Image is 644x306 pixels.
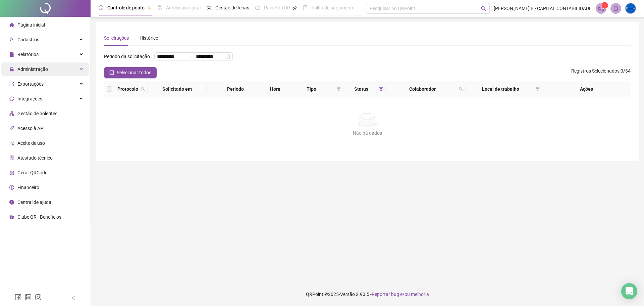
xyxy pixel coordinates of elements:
th: Hora [264,81,286,97]
span: Colaborador [388,85,456,93]
span: : 0 / 34 [571,67,631,78]
span: home [9,23,14,27]
span: swap-right [188,54,193,59]
span: info-circle [9,200,14,205]
span: file-done [157,5,162,10]
span: Relatórios [17,52,39,57]
span: filter [379,87,383,91]
div: Solicitações [104,34,129,42]
span: Gerar QRCode [17,170,47,175]
span: instagram [35,294,42,301]
span: filter [536,87,540,91]
footer: QRPoint © 2025 - 2.90.5 - [91,282,644,306]
span: Cadastros [17,37,39,42]
span: Reportar bug e/ou melhoria [372,292,429,297]
span: pushpin [293,6,297,10]
span: clock-circle [99,5,103,10]
span: sun [207,5,211,10]
span: filter [337,87,341,91]
span: Status [346,85,377,93]
span: sync [9,96,14,101]
span: gift [9,215,14,219]
span: Protocolo [117,85,138,93]
div: Open Intercom Messenger [621,283,637,299]
span: search [481,6,486,11]
span: search [140,84,146,94]
span: Gestão de holerites [17,111,57,116]
span: filter [335,84,342,94]
span: user-add [9,37,14,42]
span: search [458,84,464,94]
span: Tipo [289,85,334,93]
span: to [188,54,193,59]
span: Página inicial [17,22,45,28]
span: [PERSON_NAME] B - CAPITAL CONTABILIDADE [494,5,592,12]
span: pushpin [147,6,151,10]
span: Central de ajuda [17,200,51,205]
sup: 1 [601,2,608,9]
span: Selecionar todos [117,69,151,76]
span: Clube QR - Beneficios [17,214,61,220]
span: Financeiro [17,185,39,190]
span: filter [378,84,384,94]
img: 10806 [626,3,636,13]
span: facebook [15,294,21,301]
span: Exportações [17,81,44,87]
div: Não há dados [112,129,623,137]
span: dollar [9,185,14,190]
span: Atestado técnico [17,155,53,161]
span: apartment [9,111,14,116]
span: lock [9,67,14,72]
th: Solicitado em [148,81,207,97]
span: Aceite de uso [17,140,45,146]
span: api [9,126,14,131]
div: Ações [545,85,628,93]
span: solution [9,156,14,160]
span: Acesso à API [17,126,45,131]
span: Integrações [17,96,42,101]
span: Gestão de férias [215,5,249,10]
span: Admissão digital [166,5,201,10]
span: search [141,87,145,91]
span: Painel do DP [264,5,290,10]
span: left [71,296,76,300]
span: filter [534,84,541,94]
span: Registros Selecionados [571,68,620,74]
span: 1 [604,3,606,8]
span: file [9,52,14,57]
span: Administração [17,67,48,72]
span: qrcode [9,170,14,175]
span: Controle de ponto [107,5,145,10]
span: book [303,5,308,10]
label: Período da solicitação [104,51,154,62]
button: Selecionar todos [104,67,157,78]
th: Período [207,81,264,97]
span: search [459,87,463,91]
span: Local de trabalho [468,85,533,93]
span: dashboard [255,5,260,10]
span: Versão [340,292,355,297]
span: notification [598,5,604,11]
span: linkedin [25,294,32,301]
span: check-square [109,70,114,75]
span: export [9,82,14,86]
span: Folha de pagamento [312,5,355,10]
div: Histórico [140,34,158,42]
span: audit [9,141,14,145]
span: bell [613,5,619,11]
